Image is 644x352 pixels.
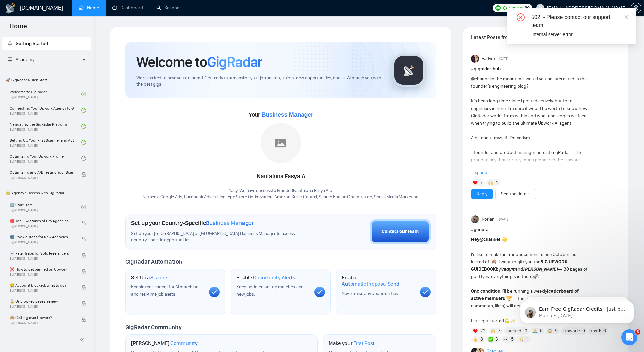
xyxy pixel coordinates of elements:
[471,236,590,325] div: I’d like to make an announcement: since October just kicked off , I want to gift you the by and —...
[10,305,74,309] span: By [PERSON_NAME]
[156,5,181,11] a: searchScanner
[523,266,558,272] strong: [PERSON_NAME]
[501,237,507,242] span: 👋
[471,33,520,41] span: Latest Posts from the GigRadar Community
[392,54,426,87] img: gigradar-logo.png
[81,172,86,177] span: lock
[16,57,34,62] span: Academy
[81,253,86,258] span: lock
[131,284,199,297] span: Enable the scanner for AI matching and real-time job alerts.
[479,237,500,242] span: @channel
[631,5,641,11] span: setting
[480,336,483,343] span: 8
[81,205,86,209] span: check-circle
[10,266,74,273] span: ❌ How to get banned on Upwork
[81,301,86,306] span: lock
[495,179,498,186] span: 4
[495,5,501,11] img: upwork-logo.png
[353,340,375,347] span: First Post
[10,298,74,305] span: 🔓 Unblocked cases: review
[471,55,479,63] img: Vadym
[631,3,641,13] button: setting
[505,327,522,335] span: :excited:
[79,5,99,11] a: homeHome
[10,169,74,176] span: Optimizing and A/B Testing Your Scanner for Better Results
[503,337,508,342] img: 👀
[531,31,628,38] div: Internal server error
[621,329,637,345] iframe: Intercom live chat
[4,21,33,36] span: Home
[477,190,487,198] a: Reply
[511,336,514,343] span: 5
[471,76,491,82] span: @channel
[81,124,86,129] span: check-circle
[81,237,86,241] span: lock
[136,53,262,71] h1: Welcome to
[8,41,12,46] span: rocket
[10,87,81,101] a: Welcome to GigRadarBy[PERSON_NAME]
[491,329,495,333] img: 🙌
[631,5,641,11] a: setting
[370,219,431,244] button: Contact our team
[473,180,478,185] img: ❤️
[8,57,12,62] span: fund-projection-screen
[136,75,381,88] span: We're excited to have you on board. Get ready to streamline your job search, unlock new opportuni...
[10,314,74,321] span: 🙈 Getting over Upwork?
[8,57,34,62] span: Academy
[526,336,528,343] span: 1
[10,273,74,277] span: By [PERSON_NAME]
[2,37,91,50] li: Getting Started
[10,321,74,325] span: By [PERSON_NAME]
[499,56,508,62] span: [DATE]
[10,151,81,166] a: Optimizing Your Upwork ProfileBy[PERSON_NAME]
[495,336,498,343] span: 3
[10,234,74,240] span: 🌚 Rookie Traps for New Agencies
[10,176,74,180] span: By [PERSON_NAME]
[206,219,254,227] span: Business Manager
[10,224,74,228] span: By [PERSON_NAME]
[506,296,512,301] span: 🏆
[29,26,116,32] p: Message from Mariia, sent 6w ago
[142,194,419,200] p: Netpeak: Google Ads, Facebook Advertising, App Store Optimization, Amazon Seller Central, Search ...
[29,19,116,185] span: Earn Free GigRadar Credits - Just by Sharing Your Story! 💬 Want more credits for sending proposal...
[488,180,493,185] img: 🙌
[81,221,86,225] span: lock
[236,274,296,281] h1: Enable
[10,200,81,214] a: 1️⃣ Start HereBy[PERSON_NAME]
[471,237,500,242] strong: Hey
[501,266,515,272] strong: Vadym
[538,6,543,10] span: user
[342,291,399,296] span: Never miss any opportunities.
[480,179,483,186] span: 7
[81,285,86,290] span: lock
[10,257,74,261] span: By [PERSON_NAME]
[207,53,262,71] span: GigRadar
[471,288,502,294] strong: One condition:
[382,228,419,235] div: Contact our team
[125,258,182,265] span: GigRadar Automation
[517,13,525,21] span: close-circle
[503,4,523,12] span: Connects:
[125,324,182,331] span: GigRadar Community
[10,282,74,289] span: 😭 Account blocked: what to do?
[480,328,486,334] span: 22
[342,281,399,287] span: Automatic Proposal Send
[170,340,198,347] span: Community
[519,337,524,342] img: ✨
[471,65,620,73] h1: # gigradar-hub
[10,103,81,118] a: Connecting Your Upwork Agency to GigRadarBy[PERSON_NAME]
[329,340,375,347] h1: Make your
[471,226,620,233] h1: # general
[261,123,301,163] img: placeholder.png
[471,189,493,199] button: Reply
[142,188,419,200] div: Yaay! We have successfully added Naufaluna Fasya A to
[532,274,538,279] span: 🚀
[499,216,508,222] span: [DATE]
[236,284,304,297] span: Keep updated on top matches and new jobs.
[491,259,497,265] span: 🍂
[131,274,169,281] h1: Set Up a
[112,5,143,11] a: dashboardDashboard
[495,189,536,199] button: See the details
